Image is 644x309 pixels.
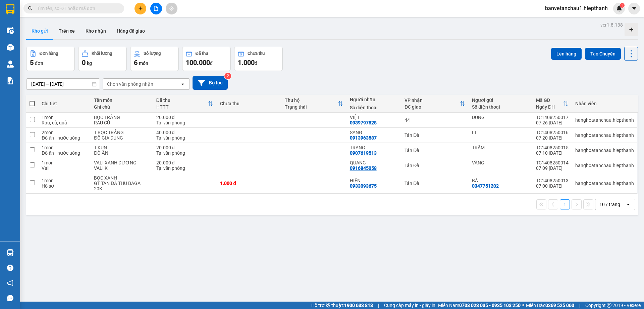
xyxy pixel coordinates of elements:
[234,47,283,71] button: Chưa thu1.000đ
[107,81,153,87] div: Chọn văn phòng nhận
[94,165,149,171] div: VALI K
[150,3,162,14] button: file-add
[405,104,460,110] div: ĐC giao
[87,61,92,66] span: kg
[575,148,634,153] div: hanghoatanchau.hiepthanh
[135,3,146,14] button: plus
[156,98,208,103] div: Đã thu
[169,6,174,11] span: aim
[599,201,620,208] div: 10 / trang
[139,61,148,66] span: món
[82,59,86,67] span: 0
[536,135,569,141] div: 07:20 [DATE]
[311,302,373,309] span: Hỗ trợ kỹ thuật:
[472,98,529,103] div: Người gửi
[153,95,217,113] th: Toggle SortBy
[92,51,112,56] div: Khối lượng
[350,165,377,171] div: 0916845058
[255,61,257,66] span: đ
[536,150,569,156] div: 07:10 [DATE]
[350,150,377,156] div: 0907619513
[111,23,150,39] button: Hàng đã giao
[210,61,213,66] span: đ
[94,104,149,110] div: Ghi chú
[285,98,337,103] div: Thu hộ
[626,202,631,207] svg: open
[156,115,214,120] div: 20.000 đ
[134,59,138,67] span: 6
[620,3,625,8] sup: 1
[37,5,116,12] input: Tìm tên, số ĐT hoặc mã đơn
[616,5,622,11] img: icon-new-feature
[7,280,13,286] span: notification
[631,5,637,11] span: caret-down
[350,105,398,110] div: Số điện thoại
[94,115,149,120] div: BỌC TRẮNG
[7,61,14,68] img: warehouse-icon
[186,59,210,67] span: 100.000
[94,160,149,165] div: VALI XANH DƯƠNG
[7,265,13,271] span: question-circle
[575,101,634,106] div: Nhân viên
[472,104,529,110] div: Số điện thoại
[472,115,529,120] div: DŨNG
[26,79,100,89] input: Select a date range.
[94,145,149,150] div: T KUN
[94,135,149,141] div: ĐỒ GIA DỤNG
[575,117,634,123] div: hanghoatanchau.hiepthanh
[350,183,377,189] div: 0933093675
[536,145,569,150] div: TC1408250015
[536,130,569,135] div: TC1408250016
[472,130,529,135] div: LT
[575,181,634,186] div: hanghoatanchau.hiepthanh
[350,160,398,165] div: QUANG
[459,303,521,308] strong: 0708 023 035 - 0935 103 250
[536,98,563,103] div: Mã GD
[405,181,465,186] div: Tản Đà
[575,132,634,138] div: hanghoatanchau.hiepthanh
[401,95,469,113] th: Toggle SortBy
[350,120,377,125] div: 0939797828
[156,104,208,110] div: HTTT
[94,181,149,191] div: GT TẢN ĐÀ THU BAGA 20K
[536,183,569,189] div: 07:00 [DATE]
[405,132,465,138] div: Tản Đà
[224,73,231,79] sup: 2
[533,95,572,113] th: Toggle SortBy
[350,130,398,135] div: SANG
[42,135,87,141] div: Đồ ăn - nước uống
[94,175,149,181] div: BỌC XANH
[405,98,460,103] div: VP nhận
[350,145,398,150] div: TRANG
[193,76,228,90] button: Bộ lọc
[220,101,278,106] div: Chưa thu
[536,178,569,183] div: TC1408250013
[6,4,14,14] img: logo-vxr
[78,47,127,71] button: Khối lượng0kg
[350,135,377,141] div: 0913963587
[94,98,149,103] div: Tên món
[378,302,379,309] span: |
[138,6,143,11] span: plus
[621,3,623,8] span: 1
[238,59,255,67] span: 1.000
[405,117,465,123] div: 44
[575,163,634,168] div: hanghoatanchau.hiepthanh
[166,3,177,14] button: aim
[42,160,87,165] div: 1 món
[540,4,613,12] span: banvetanchau1.hiepthanh
[536,115,569,120] div: TC1408250017
[536,165,569,171] div: 07:09 [DATE]
[607,303,611,308] span: copyright
[80,23,111,39] button: Kho nhận
[196,51,208,56] div: Đã thu
[42,165,87,171] div: Vali
[144,51,161,56] div: Số lượng
[42,101,87,106] div: Chi tiết
[28,6,33,11] span: search
[180,81,185,87] svg: open
[472,160,529,165] div: VÀNG
[156,130,214,135] div: 40.000 đ
[220,181,278,186] div: 1.000 đ
[472,145,529,150] div: TRÂM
